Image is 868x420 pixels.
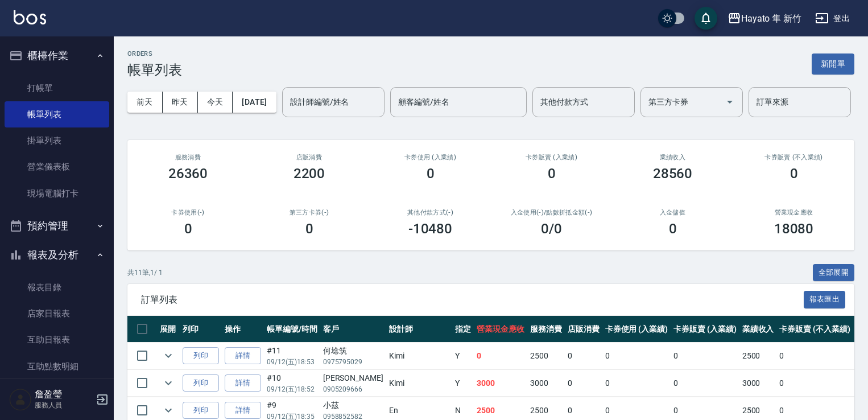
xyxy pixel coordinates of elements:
p: 09/12 (五) 18:53 [267,357,317,367]
h3: 0 [305,221,313,237]
th: 卡券使用 (入業績) [602,316,671,343]
span: 訂單列表 [141,294,804,306]
th: 操作 [222,316,264,343]
button: 預約管理 [5,211,109,241]
h2: 卡券使用 (入業績) [383,154,477,161]
a: 帳單列表 [5,101,109,127]
button: 前天 [127,92,163,113]
button: expand row [160,347,177,364]
p: 共 11 筆, 1 / 1 [127,267,163,278]
p: 服務人員 [35,400,93,410]
h3: 26360 [168,166,208,182]
h3: 服務消費 [141,154,235,161]
td: 0 [776,370,853,397]
td: 3000 [527,370,565,397]
button: Open [721,93,739,111]
button: [DATE] [233,92,276,113]
h2: 卡券使用(-) [141,209,235,216]
a: 報表匯出 [804,294,846,304]
td: 0 [474,343,527,369]
h3: 0 [669,221,677,237]
td: 3000 [739,370,777,397]
button: 登出 [811,8,854,29]
th: 卡券販賣 (入業績) [671,316,739,343]
th: 卡券販賣 (不入業績) [776,316,853,343]
td: #10 [264,370,320,397]
h2: 入金儲值 [626,209,720,216]
button: 列印 [183,374,219,392]
a: 詳情 [225,347,261,365]
td: 0 [602,343,671,369]
td: Y [452,370,474,397]
button: 昨天 [163,92,198,113]
h2: 店販消費 [262,154,356,161]
th: 展開 [157,316,180,343]
button: save [695,7,717,30]
th: 帳單編號/時間 [264,316,320,343]
th: 客戶 [320,316,386,343]
td: 0 [776,343,853,369]
img: Person [9,388,32,411]
a: 詳情 [225,402,261,419]
a: 互助點數明細 [5,353,109,380]
a: 互助日報表 [5,327,109,353]
td: 3000 [474,370,527,397]
div: 小茲 [323,400,383,411]
h3: 帳單列表 [127,62,182,78]
button: expand row [160,402,177,419]
div: 何埝筑 [323,345,383,357]
a: 營業儀表板 [5,154,109,180]
a: 新開單 [812,58,854,69]
td: 0 [671,370,739,397]
td: 0 [602,370,671,397]
button: 列印 [183,347,219,365]
td: Kimi [386,370,452,397]
td: #11 [264,343,320,369]
h3: 0 /0 [541,221,562,237]
h2: 第三方卡券(-) [262,209,356,216]
h3: -10480 [408,221,453,237]
td: Kimi [386,343,452,369]
th: 設計師 [386,316,452,343]
h3: 18080 [774,221,814,237]
button: Hayato 隼 新竹 [723,7,806,30]
img: Logo [14,10,46,24]
h2: 其他付款方式(-) [383,209,477,216]
h3: 2200 [294,166,325,182]
h3: 28560 [653,166,693,182]
h2: 卡券販賣 (不入業績) [747,154,841,161]
td: 0 [565,343,602,369]
div: [PERSON_NAME] [323,372,383,384]
button: 列印 [183,402,219,419]
p: 0905209666 [323,384,383,394]
button: 新開單 [812,53,854,75]
h3: 0 [427,166,435,182]
button: 報表匯出 [804,291,846,308]
button: expand row [160,374,177,392]
a: 掛單列表 [5,127,109,154]
td: 0 [671,343,739,369]
th: 店販消費 [565,316,602,343]
a: 詳情 [225,374,261,392]
h3: 0 [184,221,192,237]
h5: 詹盈瑩 [35,389,93,400]
p: 0975795029 [323,357,383,367]
h3: 0 [790,166,798,182]
p: 09/12 (五) 18:52 [267,384,317,394]
button: 報表及分析 [5,240,109,270]
h2: ORDERS [127,50,182,57]
td: 2500 [527,343,565,369]
a: 打帳單 [5,75,109,101]
a: 現場電腦打卡 [5,180,109,207]
td: Y [452,343,474,369]
th: 營業現金應收 [474,316,527,343]
th: 列印 [180,316,222,343]
td: 0 [565,370,602,397]
th: 業績收入 [739,316,777,343]
th: 指定 [452,316,474,343]
button: 櫃檯作業 [5,41,109,71]
a: 報表目錄 [5,274,109,300]
button: 今天 [198,92,233,113]
h2: 卡券販賣 (入業績) [505,154,598,161]
td: 2500 [739,343,777,369]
